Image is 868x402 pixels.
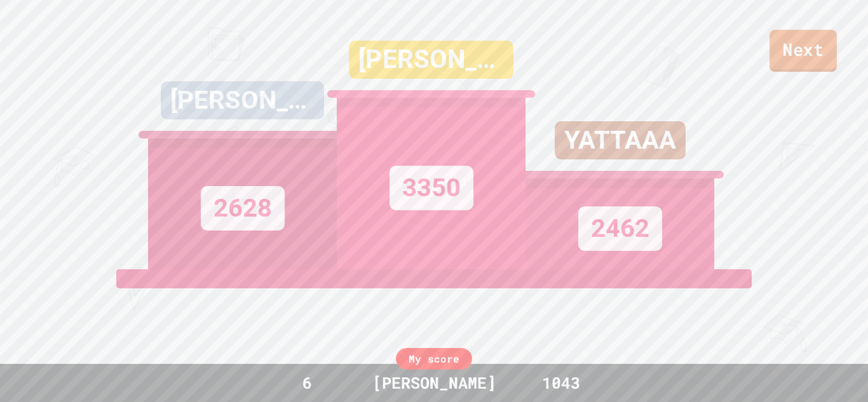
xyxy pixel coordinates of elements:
div: 1043 [513,371,609,395]
div: [PERSON_NAME] [349,41,513,79]
a: Next [770,30,837,72]
div: My score [396,348,472,370]
div: 2628 [201,186,285,231]
div: YATTAAA [555,121,686,159]
div: 2462 [578,206,662,251]
div: [PERSON_NAME] [360,371,509,395]
div: 6 [259,371,355,395]
div: [PERSON_NAME] [161,81,324,119]
div: 3350 [390,166,473,210]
